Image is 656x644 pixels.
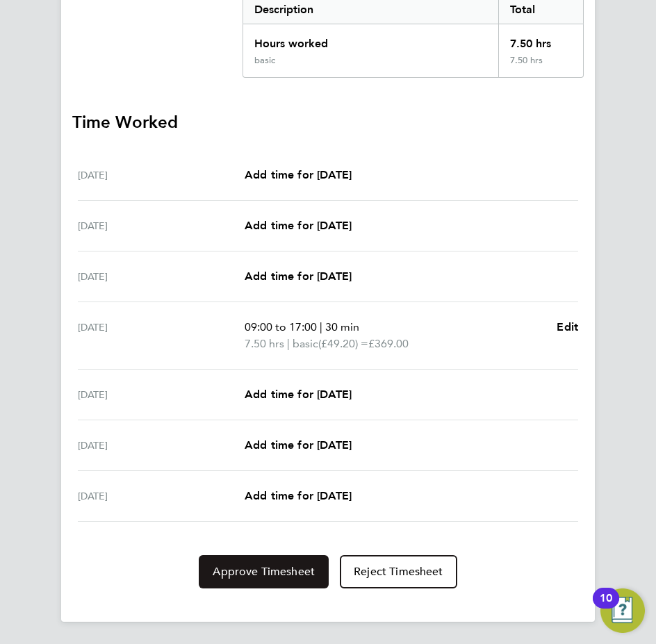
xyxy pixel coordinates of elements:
[245,438,352,452] span: Add time for [DATE]
[245,219,352,232] span: Add time for [DATE]
[320,320,322,333] span: |
[245,337,284,350] span: 7.50 hrs
[245,167,352,183] a: Add time for [DATE]
[287,337,290,350] span: |
[245,168,352,181] span: Add time for [DATE]
[325,320,359,333] span: 30 min
[213,565,315,579] span: Approve Timesheet
[293,336,318,352] span: basic
[245,270,352,283] span: Add time for [DATE]
[78,319,245,352] div: [DATE]
[245,388,352,401] span: Add time for [DATE]
[254,55,275,66] div: basic
[318,337,368,350] span: (£49.20) =
[354,565,443,579] span: Reject Timesheet
[78,167,245,183] div: [DATE]
[245,320,317,333] span: 09:00 to 17:00
[78,268,245,285] div: [DATE]
[245,437,352,454] a: Add time for [DATE]
[243,24,498,55] div: Hours worked
[245,488,352,504] a: Add time for [DATE]
[245,268,352,285] a: Add time for [DATE]
[78,437,245,454] div: [DATE]
[245,386,352,403] a: Add time for [DATE]
[600,588,645,633] button: Open Resource Center, 10 new notifications
[245,217,352,234] a: Add time for [DATE]
[600,598,612,616] div: 10
[340,555,457,588] button: Reject Timesheet
[368,337,409,350] span: £369.00
[78,217,245,234] div: [DATE]
[498,24,583,55] div: 7.50 hrs
[557,320,578,333] span: Edit
[78,488,245,504] div: [DATE]
[557,319,578,336] a: Edit
[78,386,245,403] div: [DATE]
[245,489,352,502] span: Add time for [DATE]
[72,111,584,133] h3: Time Worked
[199,555,329,588] button: Approve Timesheet
[498,55,583,77] div: 7.50 hrs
